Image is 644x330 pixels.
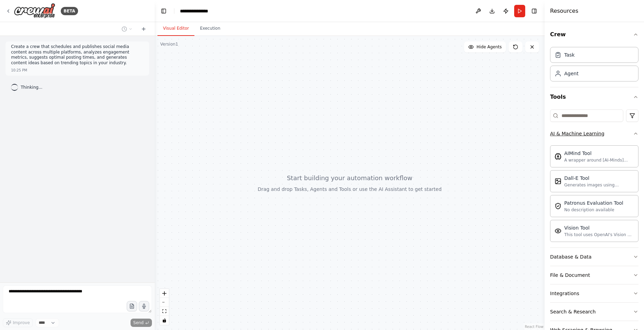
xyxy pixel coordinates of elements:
div: AI & Machine Learning [550,143,638,247]
button: AI & Machine Learning [550,125,638,143]
button: Search & Research [550,303,638,321]
div: A wrapper around [AI-Minds]([URL][DOMAIN_NAME]). Useful for when you need answers to questions fr... [564,157,634,163]
div: File & Document [550,272,590,279]
button: Hide left sidebar [159,6,169,16]
div: Database & Data [550,253,592,260]
div: Generates images using OpenAI's Dall-E model. [564,182,634,188]
button: Click to speak your automation idea [139,301,149,311]
a: React Flow attribution [525,325,544,329]
button: toggle interactivity [160,316,169,325]
button: Integrations [550,284,638,302]
h4: Resources [550,7,578,15]
img: Logo [14,3,55,19]
nav: breadcrumb [180,8,214,14]
button: Send [131,319,152,327]
div: This tool uses OpenAI's Vision API to describe the contents of an image. [564,232,634,237]
button: fit view [160,307,169,316]
div: Patronus Evaluation Tool [564,200,623,206]
div: BETA [61,7,78,15]
button: Database & Data [550,248,638,266]
div: AIMind Tool [564,150,634,157]
div: 10:25 PM [11,68,27,73]
div: Task [564,51,575,58]
button: Hide right sidebar [529,6,539,16]
img: PatronusEvalTool [555,203,561,210]
button: Tools [550,87,638,107]
div: Dall-E Tool [564,175,634,182]
button: Switch to previous chat [119,25,135,33]
span: Hide Agents [477,44,502,50]
div: AI & Machine Learning [550,130,604,137]
div: No description available [564,207,623,213]
div: Vision Tool [564,224,634,231]
button: zoom out [160,298,169,307]
button: Improve [3,318,33,327]
div: Agent [564,70,578,77]
div: React Flow controls [160,289,169,325]
div: Search & Research [550,308,596,315]
button: Start a new chat [138,25,149,33]
span: Thinking... [21,85,42,90]
img: DallETool [555,178,561,185]
img: AIMindTool [555,153,561,160]
button: Hide Agents [464,41,506,52]
button: zoom in [160,289,169,298]
img: VisionTool [555,227,561,234]
button: Upload files [127,301,137,311]
span: Improve [13,320,30,326]
div: Version 1 [160,41,178,47]
button: File & Document [550,266,638,284]
button: Execution [194,21,226,36]
div: Integrations [550,290,579,297]
button: Crew [550,25,638,44]
button: Visual Editor [157,21,194,36]
span: Send [133,320,144,326]
div: Crew [550,44,638,87]
p: Create a crew that schedules and publishes social media content across multiple platforms, analyz... [11,44,144,66]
